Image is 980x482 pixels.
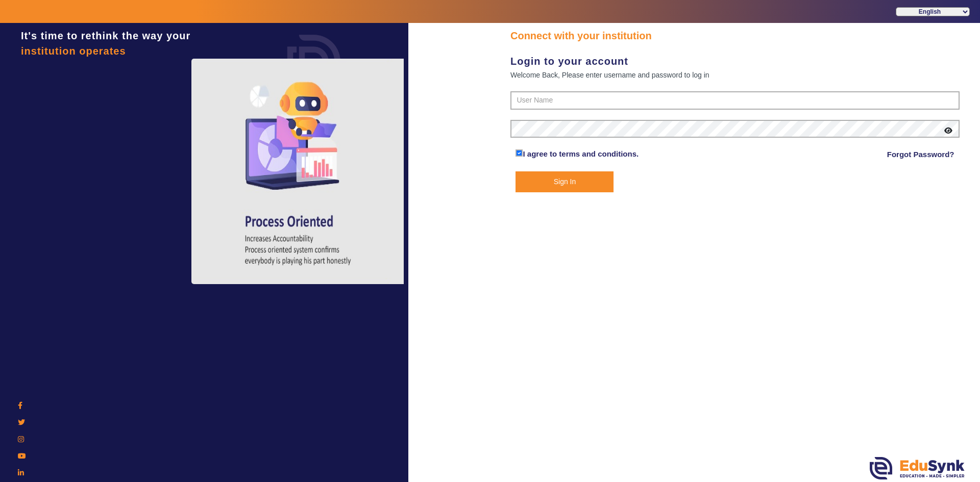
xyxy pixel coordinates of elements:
[191,59,406,284] img: login4.png
[523,149,639,158] a: I agree to terms and conditions.
[870,457,965,479] img: edusynk.png
[510,91,960,110] input: User Name
[21,30,190,41] span: It's time to rethink the way your
[276,23,352,99] img: login.png
[516,171,614,192] button: Sign In
[887,148,954,161] a: Forgot Password?
[21,45,126,57] span: institution operates
[510,69,960,81] div: Welcome Back, Please enter username and password to log in
[510,28,960,43] div: Connect with your institution
[510,54,960,69] div: Login to your account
